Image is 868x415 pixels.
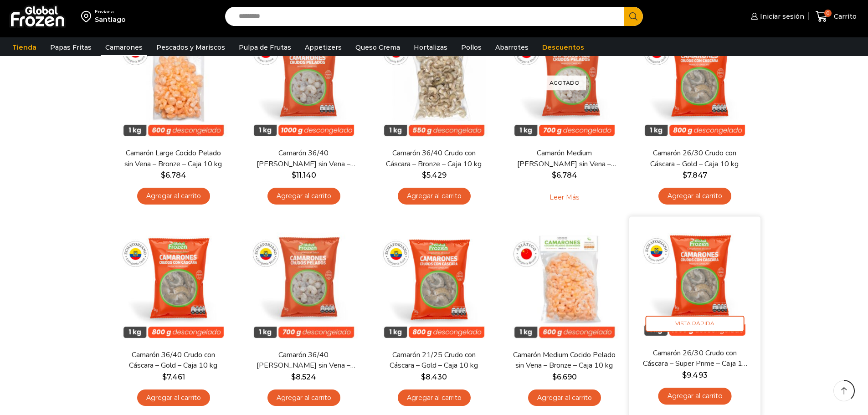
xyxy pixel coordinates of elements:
span: Vista Rápida [645,316,744,332]
bdi: 6.784 [161,171,186,179]
a: Camarón Large Cocido Pelado sin Vena – Bronze – Caja 10 kg [121,148,226,169]
a: Agregar al carrito: “Camarón 21/25 Crudo con Cáscara - Gold - Caja 10 kg” [398,389,471,406]
a: Camarón Medium [PERSON_NAME] sin Vena – Silver – Caja 10 kg [512,148,616,169]
span: $ [422,171,426,179]
a: Agregar al carrito: “Camarón 26/30 Crudo con Cáscara - Super Prime - Caja 10 kg” [658,388,731,405]
a: Pollos [457,39,486,56]
span: $ [682,370,687,379]
a: Camarón 36/40 Crudo con Cáscara – Bronze – Caja 10 kg [381,148,486,169]
bdi: 8.524 [291,373,316,381]
bdi: 7.847 [683,171,707,179]
a: Camarón 36/40 [PERSON_NAME] sin Vena – Super Prime – Caja 10 kg [251,148,356,169]
span: Iniciar sesión [758,12,804,21]
bdi: 8.430 [421,373,447,381]
a: Camarón 36/40 [PERSON_NAME] sin Vena – Silver – Caja 10 kg [251,350,356,371]
span: $ [552,373,557,381]
span: $ [291,373,296,381]
span: $ [683,171,687,179]
bdi: 5.429 [422,171,447,179]
img: address-field-icon.svg [81,9,95,24]
bdi: 7.461 [162,373,185,381]
div: Santiago [95,15,126,24]
span: $ [552,171,556,179]
a: Abarrotes [491,39,533,56]
a: Appetizers [300,39,346,56]
a: Hortalizas [409,39,452,56]
a: Agregar al carrito: “Camarón 26/30 Crudo con Cáscara - Gold - Caja 10 kg” [658,188,731,205]
a: Agregar al carrito: “Camarón 36/40 Crudo con Cáscara - Bronze - Caja 10 kg” [398,188,471,205]
a: Pescados y Mariscos [152,39,230,56]
span: $ [421,373,426,381]
span: 0 [824,10,832,17]
a: Camarón 26/30 Crudo con Cáscara – Super Prime – Caja 10 kg [642,348,747,369]
a: Camarón 36/40 Crudo con Cáscara – Gold – Caja 10 kg [121,350,226,371]
a: Iniciar sesión [749,7,804,26]
a: Camarón 21/25 Crudo con Cáscara – Gold – Caja 10 kg [381,350,486,371]
a: Agregar al carrito: “Camarón 36/40 Crudo Pelado sin Vena - Silver - Caja 10 kg” [267,389,340,406]
bdi: 11.140 [292,171,316,179]
a: Agregar al carrito: “Camarón Medium Cocido Pelado sin Vena - Bronze - Caja 10 kg” [528,389,601,406]
a: Camarón Medium Cocido Pelado sin Vena – Bronze – Caja 10 kg [512,350,616,371]
a: Tienda [8,39,41,56]
a: Agregar al carrito: “Camarón Large Cocido Pelado sin Vena - Bronze - Caja 10 kg” [137,188,210,205]
p: Agotado [543,76,586,91]
a: Camarones [101,39,147,56]
a: Descuentos [538,39,589,56]
span: $ [292,171,296,179]
a: Agregar al carrito: “Camarón 36/40 Crudo con Cáscara - Gold - Caja 10 kg” [137,389,210,406]
a: Pulpa de Frutas [234,39,296,56]
a: 0 Carrito [813,6,859,27]
a: Leé más sobre “Camarón Medium Crudo Pelado sin Vena - Silver - Caja 10 kg” [535,188,593,207]
a: Agregar al carrito: “Camarón 36/40 Crudo Pelado sin Vena - Super Prime - Caja 10 kg” [267,188,340,205]
bdi: 6.784 [552,171,577,179]
a: Camarón 26/30 Crudo con Cáscara – Gold – Caja 10 kg [642,148,747,169]
a: Queso Crema [351,39,405,56]
div: Enviar a [95,9,126,15]
a: Papas Fritas [46,39,96,56]
span: $ [161,171,165,179]
span: Carrito [832,12,857,21]
button: Search button [624,7,643,26]
bdi: 6.690 [552,373,577,381]
bdi: 9.493 [682,370,707,379]
span: $ [162,373,167,381]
